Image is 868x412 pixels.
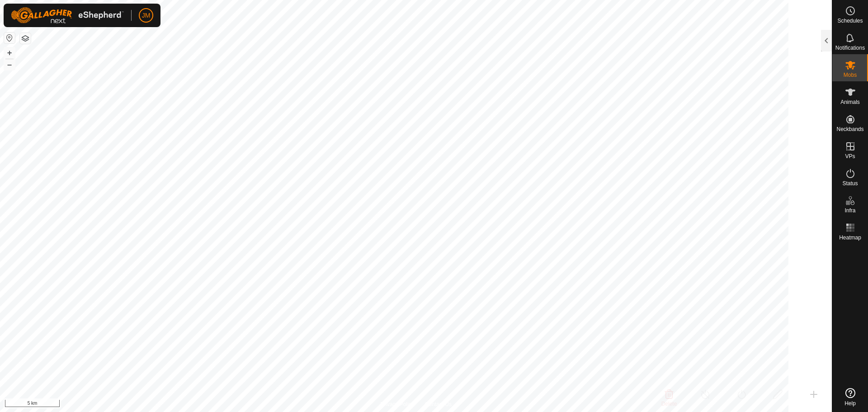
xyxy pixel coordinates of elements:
img: Gallagher Logo [11,7,124,23]
span: Schedules [837,18,863,23]
span: Notifications [835,45,865,51]
span: Status [842,181,858,186]
a: Contact Us [425,400,452,408]
a: Privacy Policy [380,400,414,408]
span: JM [142,11,151,20]
span: Infra [844,208,855,213]
button: Map Layers [20,33,31,44]
button: – [4,59,15,70]
span: Animals [840,99,860,105]
span: Mobs [844,72,857,78]
span: VPs [845,154,855,159]
span: Help [844,401,856,406]
button: + [4,47,15,58]
span: Heatmap [839,235,861,240]
a: Help [832,384,868,410]
span: Neckbands [836,126,863,132]
button: Reset Map [4,33,15,43]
